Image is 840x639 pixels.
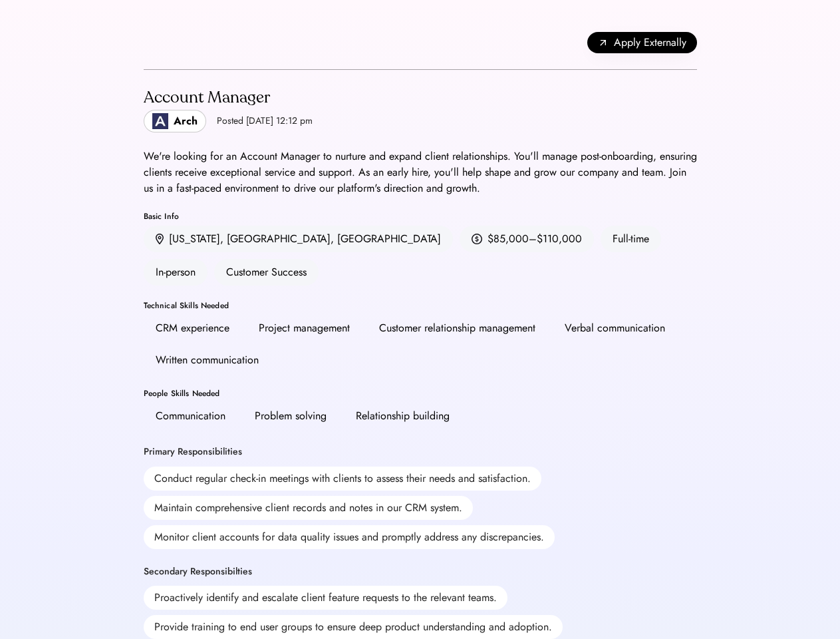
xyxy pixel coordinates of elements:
[144,87,313,108] div: Account Manager
[144,302,697,310] div: Technical Skills Needed
[587,32,697,53] button: Apply Externally
[144,445,242,459] div: Primary Responsibilities
[144,565,252,578] div: Secondary Responsibilties
[144,615,563,639] div: Provide training to end user groups to ensure deep product understanding and adoption.
[144,586,507,610] div: Proactively identify and escalate client feature requests to the relevant teams.
[144,212,697,220] div: Basic Info
[156,234,164,245] img: location.svg
[174,113,198,129] div: Arch
[144,148,697,196] div: We're looking for an Account Manager to nurture and expand client relationships. You'll manage po...
[379,320,535,336] div: Customer relationship management
[472,233,482,245] img: money.svg
[214,259,319,286] div: Customer Success
[169,231,441,247] div: [US_STATE], [GEOGRAPHIC_DATA], [GEOGRAPHIC_DATA]
[356,408,450,424] div: Relationship building
[144,525,555,549] div: Monitor client accounts for data quality issues and promptly address any discrepancies.
[255,408,327,424] div: Problem solving
[144,389,697,397] div: People Skills Needed
[259,320,350,336] div: Project management
[488,231,582,247] div: $85,000–$110,000
[614,35,686,51] span: Apply Externally
[144,467,541,491] div: Conduct regular check-in meetings with clients to assess their needs and satisfaction.
[144,259,208,286] div: In-person
[156,352,259,368] div: Written communication
[565,320,665,336] div: Verbal communication
[601,226,661,252] div: Full-time
[144,496,473,520] div: Maintain comprehensive client records and notes in our CRM system.
[217,114,313,128] div: Posted [DATE] 12:12 pm
[156,408,225,424] div: Communication
[152,113,168,129] img: Logo_Blue_1.png
[156,320,229,336] div: CRM experience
